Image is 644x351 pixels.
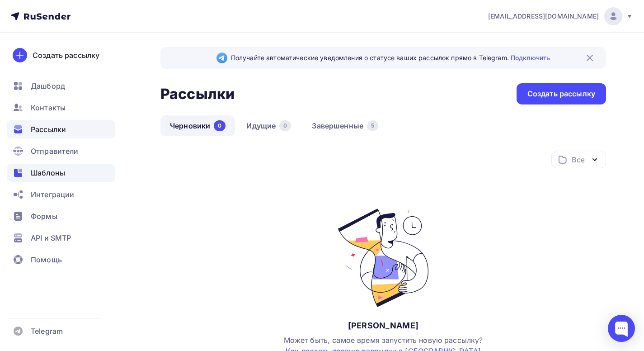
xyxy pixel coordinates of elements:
span: Контакты [31,102,66,113]
a: Шаблоны [7,164,115,182]
a: Завершенные5 [302,115,388,136]
h2: Рассылки [160,85,235,103]
a: Подключить [511,54,550,62]
img: Telegram [216,52,227,63]
div: [PERSON_NAME] [348,320,418,331]
span: API и SMTP [31,232,71,243]
div: Создать рассылку [527,89,595,99]
a: Рассылки [7,120,115,138]
span: Шаблоны [31,167,65,178]
span: Telegram [31,326,63,337]
span: Получайте автоматические уведомления о статусе ваших рассылок прямо в Telegram. [231,53,550,62]
span: [EMAIL_ADDRESS][DOMAIN_NAME] [488,12,599,21]
a: Контакты [7,99,115,117]
span: Дашборд [31,81,65,91]
a: Формы [7,207,115,225]
span: Интеграции [31,189,74,200]
a: Идущие0 [237,115,301,136]
button: Все [551,151,606,168]
a: Черновики0 [160,115,235,136]
a: Отправители [7,142,115,160]
span: Отправители [31,146,79,157]
a: [EMAIL_ADDRESS][DOMAIN_NAME] [488,7,633,25]
a: Дашборд [7,77,115,95]
span: Помощь [31,254,62,265]
div: 0 [214,120,226,131]
div: 5 [367,120,378,131]
div: 0 [279,120,291,131]
span: Рассылки [31,124,66,135]
div: Создать рассылку [33,50,99,61]
span: Формы [31,211,57,222]
div: Все [572,154,584,165]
